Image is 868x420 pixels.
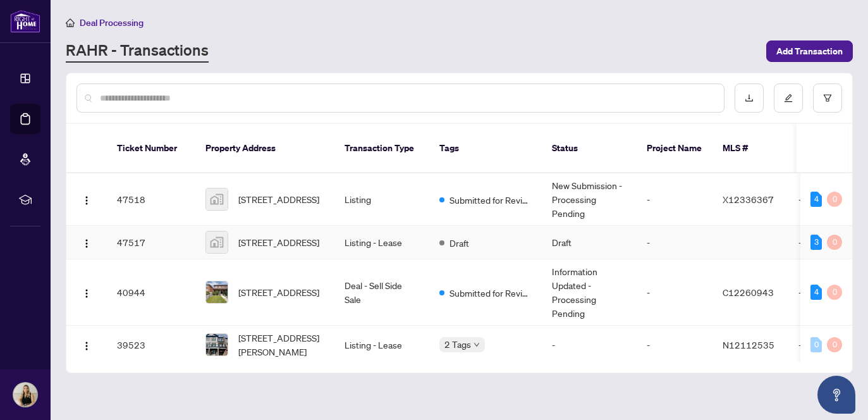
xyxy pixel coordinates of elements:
[334,124,429,173] th: Transaction Type
[637,226,712,259] td: -
[13,383,37,407] img: Profile Icon
[810,285,822,300] div: 4
[542,124,637,173] th: Status
[107,173,195,226] td: 47518
[107,226,195,259] td: 47517
[76,335,97,355] button: Logo
[334,173,429,226] td: Listing
[82,341,92,351] img: Logo
[429,124,542,173] th: Tags
[10,9,40,33] img: logo
[334,326,429,364] td: Listing - Lease
[827,337,842,352] div: 0
[238,285,319,299] span: [STREET_ADDRESS]
[784,94,793,102] span: edit
[542,226,637,259] td: Draft
[107,124,195,173] th: Ticket Number
[542,173,637,226] td: New Submission - Processing Pending
[107,326,195,364] td: 39523
[334,226,429,259] td: Listing - Lease
[542,259,637,326] td: Information Updated - Processing Pending
[637,326,712,364] td: -
[745,94,754,102] span: download
[637,173,712,226] td: -
[637,124,712,173] th: Project Name
[810,235,822,250] div: 3
[206,232,228,253] img: thumbnail-img
[817,376,855,414] button: Open asap
[66,40,209,63] a: RAHR - Transactions
[82,288,92,299] img: Logo
[238,235,319,249] span: [STREET_ADDRESS]
[810,192,822,207] div: 4
[76,282,97,302] button: Logo
[723,287,774,298] span: C12260943
[107,259,195,326] td: 40944
[444,337,471,352] span: 2 Tags
[206,188,228,210] img: thumbnail-img
[823,94,832,102] span: filter
[827,192,842,207] div: 0
[238,331,324,359] span: [STREET_ADDRESS][PERSON_NAME]
[813,83,842,113] button: filter
[206,281,228,303] img: thumbnail-img
[449,286,532,300] span: Submitted for Review
[80,17,144,28] span: Deal Processing
[76,232,97,252] button: Logo
[637,259,712,326] td: -
[449,193,532,207] span: Submitted for Review
[206,334,228,355] img: thumbnail-img
[735,83,764,113] button: download
[776,41,843,61] span: Add Transaction
[76,189,97,209] button: Logo
[712,124,788,173] th: MLS #
[542,326,637,364] td: -
[723,339,774,350] span: N12112535
[474,342,480,348] span: down
[82,238,92,249] img: Logo
[810,337,822,352] div: 0
[827,285,842,300] div: 0
[449,236,469,250] span: Draft
[334,259,429,326] td: Deal - Sell Side Sale
[82,195,92,206] img: Logo
[774,83,803,113] button: edit
[766,40,853,62] button: Add Transaction
[238,192,319,206] span: [STREET_ADDRESS]
[827,235,842,250] div: 0
[66,18,75,27] span: home
[195,124,334,173] th: Property Address
[723,194,774,205] span: X12336367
